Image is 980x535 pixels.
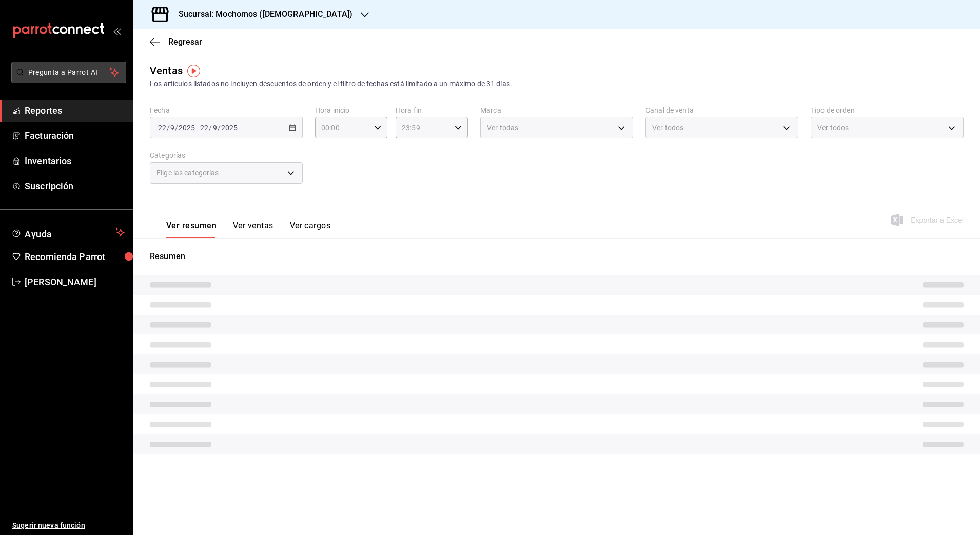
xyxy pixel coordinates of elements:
button: Regresar [150,37,202,47]
span: / [218,124,221,132]
span: Ayuda [25,226,111,239]
button: Pregunta a Parrot AI [11,62,126,83]
span: [PERSON_NAME] [25,275,125,289]
div: Ventas [150,63,183,78]
input: -- [158,124,167,132]
span: Elige las categorías [156,168,219,178]
span: / [175,124,178,132]
span: Ver todos [817,123,849,133]
span: Ver todos [652,123,683,133]
input: ---- [178,124,195,132]
span: - [197,124,199,132]
label: Canal de venta [645,107,798,114]
input: -- [200,124,209,132]
span: Suscripción [25,179,125,193]
span: Recomienda Parrot [25,250,125,264]
span: / [209,124,212,132]
label: Tipo de orden [811,107,964,114]
span: Reportes [25,104,125,117]
span: Ver todas [487,123,518,133]
span: / [167,124,170,132]
span: Facturación [25,129,125,143]
button: Ver resumen [166,221,217,238]
label: Categorías [150,152,303,159]
h3: Sucursal: Mochomos ([DEMOGRAPHIC_DATA]) [170,8,352,21]
span: Sugerir nueva función [12,520,125,531]
button: Ver ventas [233,221,273,238]
span: Inventarios [25,154,125,168]
input: -- [170,124,175,132]
div: Los artículos listados no incluyen descuentos de orden y el filtro de fechas está limitado a un m... [150,78,964,89]
img: Tooltip marker [187,65,200,77]
label: Marca [480,107,633,114]
button: open_drawer_menu [113,27,121,35]
a: Pregunta a Parrot AI [7,74,126,85]
label: Fecha [150,107,303,114]
p: Resumen [150,250,964,263]
input: -- [212,124,218,132]
label: Hora fin [396,107,468,114]
div: navigation tabs [166,221,330,238]
button: Ver cargos [290,221,331,238]
input: ---- [221,124,238,132]
label: Hora inicio [315,107,387,114]
span: Pregunta a Parrot AI [28,67,110,78]
span: Regresar [168,37,202,47]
